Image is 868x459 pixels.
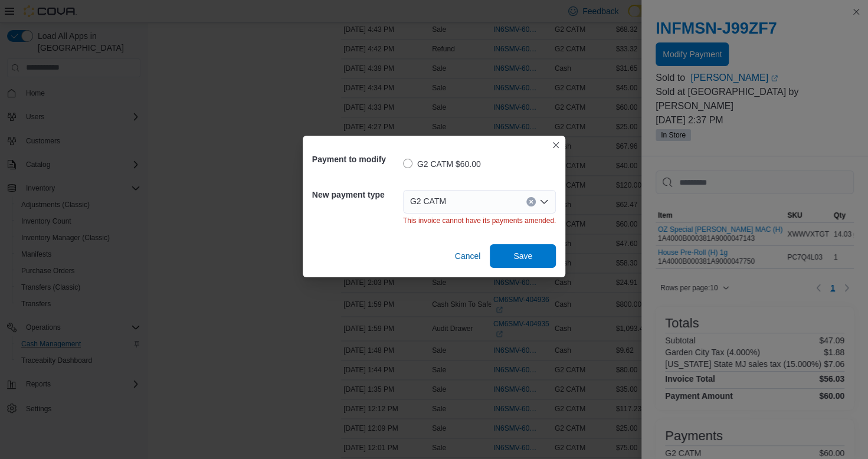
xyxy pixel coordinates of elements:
[526,197,536,206] button: Clear input
[403,157,481,171] label: G2 CATM $60.00
[539,197,549,206] button: Open list of options
[549,138,563,152] button: Closes this modal window
[451,195,452,209] input: Accessible screen reader label
[455,250,481,262] span: Cancel
[312,183,401,206] h5: New payment type
[410,194,446,208] span: G2 CATM
[403,214,556,225] div: This invoice cannot have its payments amended.
[513,250,532,262] span: Save
[312,147,401,171] h5: Payment to modify
[490,244,556,268] button: Save
[450,244,486,268] button: Cancel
